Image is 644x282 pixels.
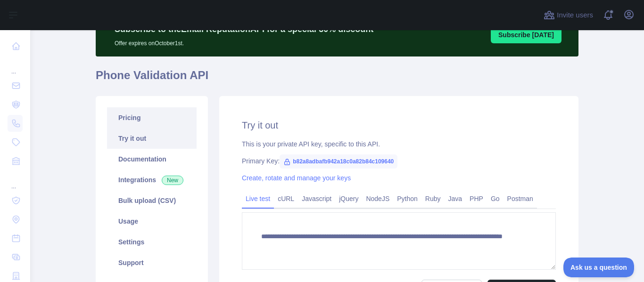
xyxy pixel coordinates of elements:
[335,191,362,206] a: jQuery
[8,56,23,75] div: ...
[362,191,393,206] a: NodeJS
[466,191,487,206] a: PHP
[487,191,504,206] a: Go
[107,211,197,232] a: Usage
[96,68,578,90] h1: Phone Validation API
[242,174,351,182] a: Create, rotate and manage your keys
[421,191,445,206] a: Ruby
[162,176,183,185] span: New
[107,149,197,169] a: Documentation
[242,156,556,166] div: Primary Key:
[445,191,466,206] a: Java
[107,190,197,211] a: Bulk upload (CSV)
[242,119,556,132] h2: Try it out
[298,191,335,206] a: Javascript
[504,191,537,206] a: Postman
[280,154,397,169] span: b82a8adbafb942a18c0a82b84c109640
[107,169,197,190] a: Integrations New
[274,191,298,206] a: cURL
[107,252,197,273] a: Support
[557,10,593,21] span: Invite users
[491,26,561,43] button: Subscribe [DATE]
[107,232,197,252] a: Settings
[242,191,274,206] a: Live test
[107,107,197,128] a: Pricing
[115,36,373,47] p: Offer expires on October 1st.
[107,128,197,149] a: Try it out
[242,139,556,149] div: This is your private API key, specific to this API.
[542,8,595,23] button: Invite users
[393,191,421,206] a: Python
[563,258,635,277] iframe: Toggle Customer Support
[8,171,23,190] div: ...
